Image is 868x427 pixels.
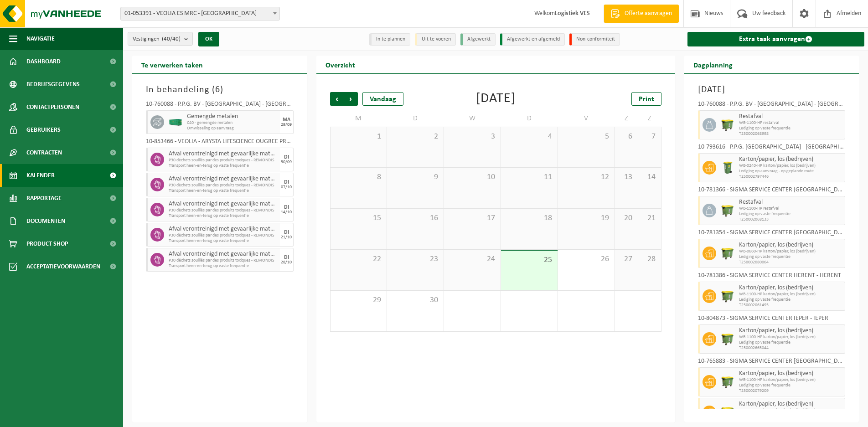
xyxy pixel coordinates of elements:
[26,187,62,210] span: Rapportage
[604,5,679,23] a: Offerte aanvragen
[569,33,620,46] li: Non-conformiteit
[284,205,289,210] div: DI
[698,230,846,239] div: 10-781354 - SIGMA SERVICE CENTER [GEOGRAPHIC_DATA] - [GEOGRAPHIC_DATA]
[687,32,865,46] a: Extra taak aanvragen
[739,297,843,303] span: Lediging op vaste frequentie
[501,110,558,127] td: D
[415,33,456,46] li: Uit te voeren
[26,232,68,255] span: Product Shop
[643,132,656,142] span: 7
[739,169,843,174] span: Lediging op aanvraag - op geplande route
[369,33,410,46] li: In te plannen
[739,401,843,408] span: Karton/papier, los (bedrijven)
[169,175,278,183] span: Afval verontreinigd met gevaarlijke materialen -milieu
[387,110,444,127] td: D
[362,92,403,106] div: Vandaag
[558,110,615,127] td: V
[739,345,843,351] span: T250002665044
[169,188,278,194] span: Transport heen-en-terug op vaste frequentie
[344,92,358,106] span: Volgende
[631,92,661,106] a: Print
[169,233,278,238] span: P30 déchets souillés par des produits toxiques - REMONDIS
[26,50,61,73] span: Dashboard
[284,230,289,235] div: DI
[739,217,843,222] span: T250002068133
[281,123,292,127] div: 29/09
[169,238,278,244] span: Transport heen-en-terug op vaste frequentie
[721,289,734,303] img: WB-1100-HPE-GN-50
[26,73,80,96] span: Bedrijfsgegevens
[449,172,496,182] span: 10
[283,117,290,123] div: MA
[620,132,633,142] span: 6
[563,213,610,223] span: 19
[698,83,846,97] h3: [DATE]
[335,213,382,223] span: 15
[281,185,292,190] div: 07/10
[444,110,501,127] td: W
[169,263,278,269] span: Transport heen-en-terug op vaste frequentie
[698,144,846,153] div: 10-793616 - P.P.G. [GEOGRAPHIC_DATA] - [GEOGRAPHIC_DATA]
[476,92,516,106] div: [DATE]
[620,172,633,182] span: 13
[187,126,278,131] span: Omwisseling op aanvraag
[506,213,553,223] span: 18
[739,340,843,345] span: Lediging op vaste frequentie
[739,199,843,206] span: Restafval
[26,118,61,141] span: Gebruikers
[26,164,55,187] span: Kalender
[739,249,843,254] span: WB-0660-HP karton/papier, los (bedrijven)
[169,158,278,163] span: P30 déchets souillés par des produits toxiques - REMONDIS
[643,213,656,223] span: 21
[392,295,439,305] span: 30
[187,113,278,120] span: Gemengde metalen
[169,163,278,169] span: Transport heen-en-terug op vaste frequentie
[281,260,292,265] div: 28/10
[622,9,674,18] span: Offerte aanvragen
[739,156,843,163] span: Karton/papier, los (bedrijven)
[739,408,843,413] span: WB-1100-HP karton/papier, los (bedrijven)
[330,110,387,127] td: M
[739,377,843,383] span: WB-1100-HP karton/papier, los (bedrijven)
[128,32,193,46] button: Vestigingen(40/40)
[26,255,100,278] span: Acceptatievoorwaarden
[162,36,181,42] count: (40/40)
[26,210,65,232] span: Documenten
[739,260,843,265] span: T250002080064
[392,213,439,223] span: 16
[739,370,843,377] span: Karton/papier, los (bedrijven)
[460,33,496,46] li: Afgewerkt
[721,375,734,389] img: WB-1100-HPE-GN-50
[169,208,278,213] span: P30 déchets souillés par des produits toxiques - REMONDIS
[698,358,846,367] div: 10-765883 - SIGMA SERVICE CENTER [GEOGRAPHIC_DATA]-IN'T-GOOR - [PERSON_NAME]
[555,10,590,17] strong: Logistiek VES
[620,213,633,223] span: 20
[739,174,843,180] span: T250002797446
[739,388,843,394] span: T250002079209
[684,56,742,73] h2: Dagplanning
[721,332,734,346] img: WB-1100-HPE-GN-50
[169,183,278,188] span: P30 déchets souillés par des produits toxiques - REMONDIS
[169,258,278,263] span: P30 déchets souillés par des produits toxiques - REMONDIS
[146,101,294,110] div: 10-760088 - P.P.G. BV - [GEOGRAPHIC_DATA] - [GEOGRAPHIC_DATA]
[506,172,553,182] span: 11
[449,132,496,142] span: 3
[120,7,280,21] span: 01-053391 - VEOLIA ES MRC - ANTWERPEN
[284,180,289,185] div: DI
[169,201,278,208] span: Afval verontreinigd met gevaarlijke materialen -milieu
[739,113,843,120] span: Restafval
[739,383,843,388] span: Lediging op vaste frequentie
[316,56,364,73] h2: Overzicht
[643,254,656,264] span: 28
[169,251,278,258] span: Afval verontreinigd met gevaarlijke materialen -milieu
[169,226,278,233] span: Afval verontreinigd met gevaarlijke materialen -milieu
[281,160,292,165] div: 30/09
[615,110,638,127] td: Z
[563,172,610,182] span: 12
[698,315,846,324] div: 10-804873 - SIGMA SERVICE CENTER IEPER - IEPER
[169,150,278,158] span: Afval verontreinigd met gevaarlijke materialen -milieu
[698,187,846,196] div: 10-781366 - SIGMA SERVICE CENTER [GEOGRAPHIC_DATA] - [GEOGRAPHIC_DATA]
[146,139,294,148] div: 10-853466 - VEOLIA - ARYSTA LIFESCIENCE OUGRÉE PRODUCTION - OUGRÉE
[392,172,439,182] span: 9
[506,255,553,265] span: 25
